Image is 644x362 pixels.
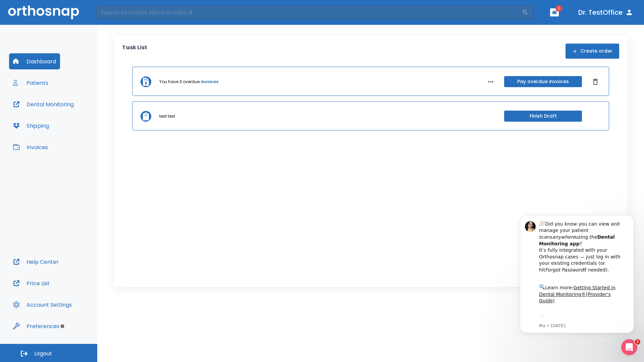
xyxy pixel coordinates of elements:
[9,318,63,334] button: Preferences
[566,44,619,59] button: Create order
[9,275,54,291] button: Price List
[621,339,637,355] iframe: Intercom live chat
[9,53,60,69] button: Dashboard
[114,10,119,16] button: Dismiss notification
[8,5,79,19] img: Orthosnap
[555,5,562,12] span: 1
[9,254,63,270] button: Help Center
[34,350,52,357] span: Logout
[29,114,114,120] p: Message from Ma, sent 5w ago
[159,113,175,119] p: test test
[590,76,601,87] button: Dismiss
[504,76,582,87] button: Pay overdue invoices
[510,209,644,337] iframe: Intercom notifications message
[576,6,636,18] button: Dr. TestOffice
[29,107,89,119] a: App Store
[122,44,147,59] p: Task List
[59,323,65,329] div: Tooltip anchor
[635,339,640,345] span: 1
[29,105,114,139] div: Download the app: | ​ Let us know if you need help getting started!
[9,96,78,112] button: Dental Monitoring
[504,111,582,122] button: Finish Draft
[96,6,522,19] input: Search by Patient Name or Case #
[9,118,53,134] button: Shipping
[201,79,218,85] a: invoices
[9,297,76,313] button: Account Settings
[9,139,52,155] button: Invoices
[159,79,200,85] p: You have 3 overdue
[9,75,52,91] button: Patients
